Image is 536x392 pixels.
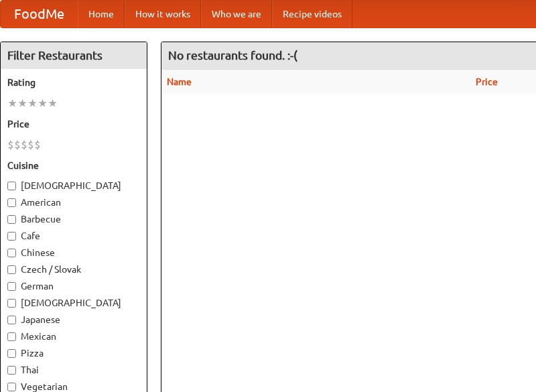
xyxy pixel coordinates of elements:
a: Who we are [201,1,272,27]
a: Home [78,1,125,27]
input: Chinese [7,249,16,257]
li: $ [21,137,27,152]
input: American [7,198,16,207]
label: [DEMOGRAPHIC_DATA] [7,179,140,192]
li: ★ [17,96,27,111]
label: Pizza [7,346,140,360]
li: ★ [7,96,17,111]
h4: Filter Restaurants [1,42,147,69]
a: Name [167,76,192,87]
label: Cafe [7,229,140,243]
li: $ [34,137,41,152]
a: How it works [125,1,201,27]
input: [DEMOGRAPHIC_DATA] [7,182,16,190]
input: Japanese [7,316,16,324]
h5: Cuisine [7,159,140,172]
label: Japanese [7,313,140,326]
li: ★ [48,96,58,111]
input: Thai [7,366,16,375]
a: Recipe videos [272,1,352,27]
h5: Price [7,117,140,131]
input: German [7,282,16,291]
a: Price [476,76,498,87]
li: ★ [38,96,48,111]
label: American [7,196,140,209]
li: $ [14,137,21,152]
ng-pluralize: No restaurants found. :-( [168,49,297,62]
label: Chinese [7,246,140,259]
li: $ [7,137,14,152]
label: Mexican [7,330,140,343]
input: Mexican [7,332,16,341]
label: Czech / Slovak [7,263,140,276]
li: ★ [27,96,38,111]
input: Vegetarian [7,383,16,391]
a: FoodMe [1,1,78,27]
label: [DEMOGRAPHIC_DATA] [7,296,140,310]
label: German [7,279,140,293]
li: $ [27,137,34,152]
input: Barbecue [7,215,16,224]
input: [DEMOGRAPHIC_DATA] [7,299,16,308]
label: Barbecue [7,212,140,226]
input: Czech / Slovak [7,265,16,274]
input: Cafe [7,232,16,241]
h5: Rating [7,76,140,89]
input: Pizza [7,349,16,358]
label: Thai [7,363,140,377]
